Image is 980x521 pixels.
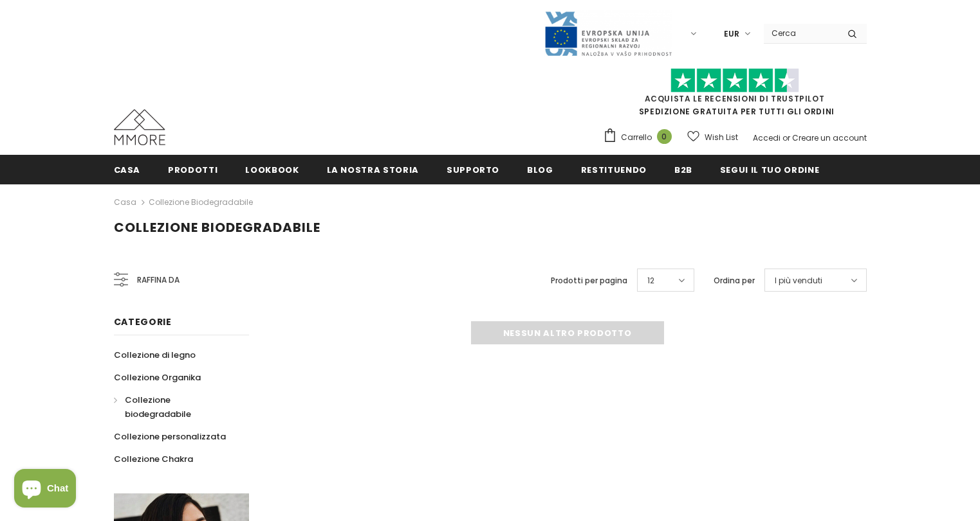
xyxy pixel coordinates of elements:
[621,131,652,144] span: Carrello
[645,93,825,104] a: Acquista le recensioni di TrustPilot
[782,132,790,143] span: or
[544,28,672,39] a: Javni Razpis
[327,164,419,176] span: La nostra storia
[114,218,320,236] span: Collezione biodegradabile
[687,126,738,148] a: Wish List
[10,469,80,511] inbox-online-store-chat: Shopify online store chat
[114,430,226,443] span: Collezione personalizzata
[114,349,196,361] span: Collezione di legno
[114,389,235,425] a: Collezione biodegradabile
[720,164,819,176] span: Segui il tuo ordine
[114,344,196,366] a: Collezione di legno
[149,197,253,208] a: Collezione biodegradabile
[674,155,692,184] a: B2B
[527,164,553,176] span: Blog
[720,155,819,184] a: Segui il tuo ordine
[657,129,672,144] span: 0
[114,164,141,176] span: Casa
[327,155,419,184] a: La nostra storia
[603,74,867,117] span: SPEDIZIONE GRATUITA PER TUTTI GLI ORDINI
[114,109,165,145] img: Casi MMORE
[245,164,299,176] span: Lookbook
[775,274,822,287] span: I più venduti
[114,448,193,470] a: Collezione Chakra
[114,195,136,210] a: Casa
[447,164,499,176] span: supporto
[114,425,226,448] a: Collezione personalizzata
[168,155,217,184] a: Prodotti
[670,68,799,93] img: Fidati di Pilot Stars
[764,24,838,42] input: Search Site
[581,155,647,184] a: Restituendo
[114,155,141,184] a: Casa
[114,371,201,384] span: Collezione Organika
[603,128,678,147] a: Carrello 0
[647,274,654,287] span: 12
[114,315,172,328] span: Categorie
[705,131,738,144] span: Wish List
[544,10,672,57] img: Javni Razpis
[714,274,755,287] label: Ordina per
[447,155,499,184] a: supporto
[724,28,739,40] span: EUR
[114,366,201,389] a: Collezione Organika
[792,132,867,143] a: Creare un account
[674,164,692,176] span: B2B
[114,453,193,465] span: Collezione Chakra
[551,274,627,287] label: Prodotti per pagina
[137,273,180,287] span: Raffina da
[753,132,781,143] a: Accedi
[527,155,553,184] a: Blog
[125,394,191,420] span: Collezione biodegradabile
[581,164,647,176] span: Restituendo
[168,164,217,176] span: Prodotti
[245,155,299,184] a: Lookbook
